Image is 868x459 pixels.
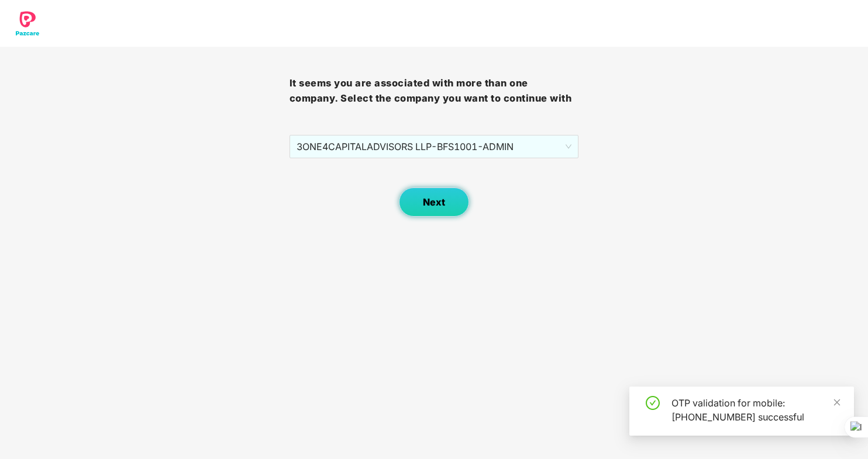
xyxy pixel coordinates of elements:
[290,76,579,106] h3: It seems you are associated with more than one company. Select the company you want to continue with
[671,396,840,424] div: OTP validation for mobile: [PHONE_NUMBER] successful
[646,396,660,410] span: check-circle
[399,187,469,217] button: Next
[833,398,841,406] span: close
[423,197,445,208] span: Next
[297,135,572,158] span: 3ONE4CAPITALADVISORS LLP - BFS1001 - ADMIN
